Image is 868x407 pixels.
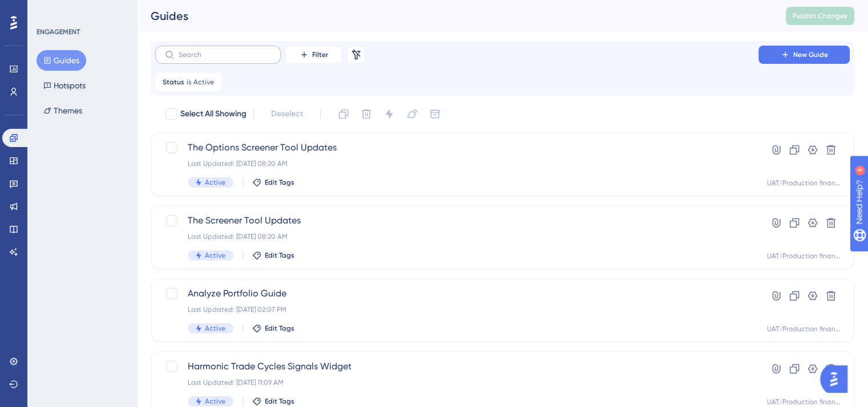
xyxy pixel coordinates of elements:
button: Edit Tags [252,397,294,406]
span: Filter [312,50,328,59]
span: The Options Screener Tool Updates [188,141,726,154]
button: Edit Tags [252,178,294,187]
span: Analyze Portfolio Guide [188,287,726,300]
span: Status [163,78,184,87]
div: UAT/Production finance.ts [767,324,840,333]
div: UAT/Production finance.ts [767,178,840,188]
button: Filter [285,46,342,64]
span: Deselect [271,107,303,121]
button: Edit Tags [252,324,294,333]
span: Active [205,178,225,187]
button: Themes [37,100,89,121]
span: is [187,78,191,87]
span: Active [205,397,225,406]
div: UAT/Production finance.ts [767,397,840,406]
div: 4 [79,6,83,15]
div: Last Updated: [DATE] 08:20 AM [188,159,726,168]
div: Last Updated: [DATE] 02:07 PM [188,305,726,314]
span: Edit Tags [265,397,294,406]
iframe: UserGuiding AI Assistant Launcher [820,362,854,396]
span: Edit Tags [265,178,294,187]
button: Guides [37,50,86,71]
button: Edit Tags [252,251,294,260]
span: Active [205,324,225,333]
div: Guides [151,8,757,24]
div: ENGAGEMENT [37,27,80,36]
button: Deselect [261,104,313,124]
span: Edit Tags [265,324,294,333]
span: Select All Showing [180,107,247,121]
button: New Guide [758,46,850,64]
span: Need Help? [27,3,71,17]
span: The Screener Tool Updates [188,214,726,227]
div: UAT/Production finance.ts [767,251,840,261]
div: Last Updated: [DATE] 08:20 AM [188,232,726,241]
button: Hotspots [37,75,92,96]
span: Active [193,78,214,87]
button: Publish Changes [786,7,854,25]
span: New Guide [793,50,828,59]
input: Search [179,51,271,59]
div: Last Updated: [DATE] 11:09 AM [188,378,726,387]
span: Harmonic Trade Cycles Signals Widget [188,360,726,373]
span: Edit Tags [265,251,294,260]
span: Publish Changes [793,11,847,21]
span: Active [205,251,225,260]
